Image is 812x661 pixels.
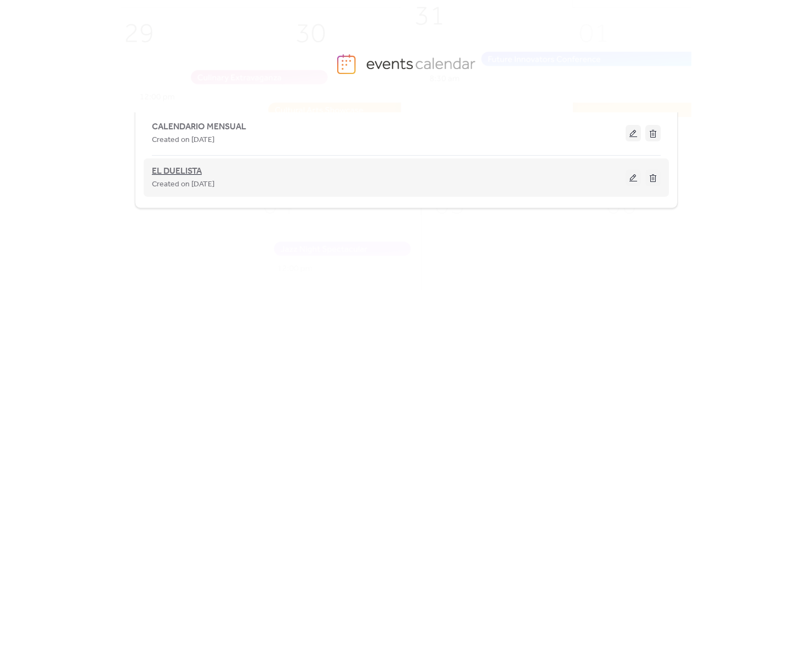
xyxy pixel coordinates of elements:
[152,121,246,134] span: CALENDARIO MENSUAL
[152,124,246,130] a: CALENDARIO MENSUAL
[152,168,202,175] a: EL DUELISTA
[152,165,202,178] span: EL DUELISTA
[152,134,214,147] span: Created on [DATE]
[152,178,214,191] span: Created on [DATE]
